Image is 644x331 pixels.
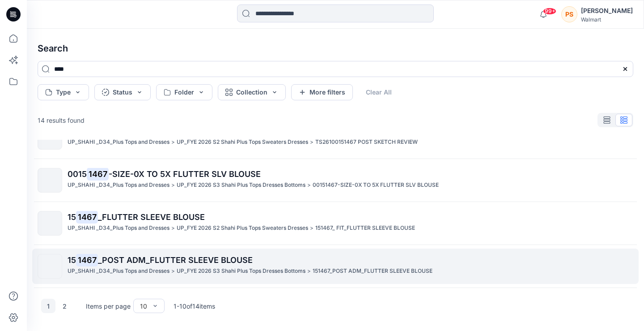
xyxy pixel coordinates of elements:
p: 00151467-SIZE-0X TO 5X FLUTTER SLV BLOUSE [313,181,439,190]
mark: 1467 [87,168,109,180]
p: 14 results found [38,116,85,125]
button: Folder [156,84,212,100]
h4: Search [30,36,640,61]
p: > [307,267,311,276]
div: 10 [140,301,147,311]
p: Items per page [86,301,131,311]
p: UP_SHAHI _D34_Plus Tops and Dresses [68,224,169,233]
span: 99+ [543,8,556,15]
mark: 1467 [76,211,98,223]
span: -SIZE-0X TO 5X FLUTTER SLV BLOUSE [109,169,261,179]
span: 15 [68,255,76,265]
span: 15 [68,212,76,222]
a: 00151467-SIZE-0X TO 5X FLUTTER SLV BLOUSEUP_SHAHI _D34_Plus Tops and Dresses>UP_FYE 2026 S3 Shahi... [32,163,639,198]
button: 2 [57,299,72,313]
p: > [171,267,175,276]
p: 151467_ FIT_FLUTTER SLEEVE BLOUSE [315,224,415,233]
span: _POST ADM_FLUTTER SLEEVE BLOUSE [98,255,253,265]
p: 151467_POST ADM_FLUTTER SLEEVE BLOUSE [313,267,432,276]
a: 151467_FLUTTER SLEEVE BLOUSEUP_SHAHI _D34_Plus Tops and Dresses>UP_FYE 2026 S2 Shahi Plus Tops Sw... [32,206,639,241]
p: UP_FYE 2026 S3 Shahi Plus Tops Dresses Bottoms [177,267,305,276]
p: > [310,224,314,233]
span: 0015 [68,169,87,179]
p: > [171,138,175,147]
p: 1 - 10 of 14 items [174,301,215,311]
p: UP_FYE 2026 S3 Shahi Plus Tops Dresses Bottoms [177,181,305,190]
button: Collection [218,84,286,100]
span: _FLUTTER SLEEVE BLOUSE [98,212,205,222]
p: UP_FYE 2026 S2 Shahi Plus Tops Sweaters Dresses [177,138,308,147]
button: More filters [291,84,353,100]
button: Type [38,84,89,100]
p: UP_SHAHI _D34_Plus Tops and Dresses [68,138,169,147]
div: [PERSON_NAME] [581,5,633,16]
div: PS [561,6,577,22]
a: 151467_POST ADM_FLUTTER SLEEVE BLOUSEUP_SHAHI _D34_Plus Tops and Dresses>UP_FYE 2026 S3 Shahi Plu... [32,249,639,284]
p: UP_SHAHI _D34_Plus Tops and Dresses [68,267,169,276]
p: > [307,181,311,190]
p: UP_SHAHI _D34_Plus Tops and Dresses [68,181,169,190]
button: 1 [41,299,55,313]
p: > [310,138,314,147]
p: TS26100151467 POST SKETCH REVIEW [315,138,418,147]
button: Status [94,84,151,100]
div: Walmart [581,16,633,23]
p: > [171,181,175,190]
mark: 1467 [76,254,98,266]
p: > [171,224,175,233]
p: UP_FYE 2026 S2 Shahi Plus Tops Sweaters Dresses [177,224,308,233]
